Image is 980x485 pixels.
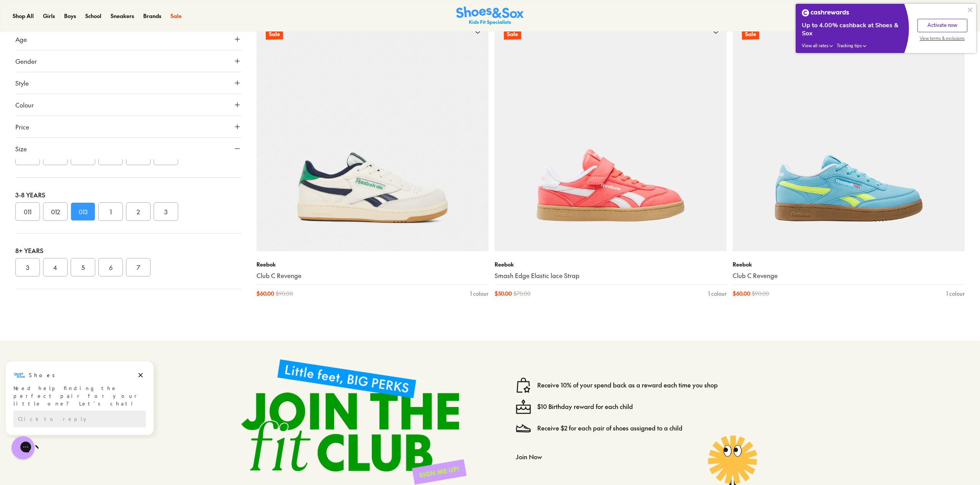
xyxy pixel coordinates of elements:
span: Girls [43,12,55,20]
a: Girls [43,12,55,20]
span: $ 60.00 [733,290,750,298]
a: School [85,12,101,20]
a: Receive $2 for each pair of shoes assigned to a child [537,424,682,432]
div: 1 colour [708,290,727,298]
img: vector1.svg [516,377,531,393]
button: 012 [43,202,68,221]
a: Sale [495,19,727,251]
span: $ 90.00 [276,290,293,298]
span: Size [15,144,27,153]
h3: Shoes [29,11,59,19]
button: 5 [71,258,95,276]
button: Style [15,72,241,94]
button: Colour [15,94,241,116]
img: Vector_3098.svg [516,420,531,436]
span: Gender [15,56,37,66]
span: $ 50.00 [495,290,512,298]
span: $ 90.00 [752,290,769,298]
button: 6 [98,258,123,276]
span: Shop All [13,12,34,20]
button: 1 [98,202,123,221]
a: $10 Birthday reward for each child [537,402,633,411]
a: Shoes & Sox [456,7,524,25]
span: School [85,12,101,20]
button: 011 [15,202,40,221]
iframe: Gorgias live chat messenger [8,434,38,462]
div: Need help finding the perfect pair for your little one? Let’s chat! [13,24,146,47]
span: Tracking tips [837,43,862,49]
p: Reebok [495,260,727,268]
span: Price [15,122,29,131]
p: Sale [266,28,283,40]
button: Activate now [917,19,967,32]
a: Shop All [13,12,34,20]
a: Club C Revenge [733,271,965,280]
img: cake--candle-birthday-event-special-sweet-cake-bake.svg [516,399,531,414]
span: Style [15,78,29,88]
div: 1 colour [946,290,965,298]
span: $ 70.00 [513,290,531,298]
a: Sale [733,19,965,251]
div: 1 colour [470,290,488,298]
a: Receive 10% of your spend back as a reward each time you shop [537,381,718,389]
p: Reebok [257,260,488,268]
span: Sale [171,12,182,20]
span: Boys [64,12,76,20]
button: Price [15,116,241,137]
a: Club C Revenge [257,271,488,280]
img: SNS_Logo_Responsive.svg [456,7,524,25]
div: Message from Shoes. Need help finding the perfect pair for your little one? Let’s chat! [6,9,154,47]
a: Boys [64,12,76,20]
button: Gender [15,50,241,72]
button: Join Now [516,448,542,465]
span: Colour [15,100,34,109]
button: Size [15,138,241,159]
span: View all rates [802,43,828,49]
a: Sale [171,12,182,20]
div: Reply to the campaigns [13,50,146,67]
a: Sneakers [111,12,134,20]
span: Brands [143,12,161,20]
img: Shoes logo [13,9,26,21]
button: 7 [126,258,151,276]
div: 3-8 Years [15,190,241,199]
div: Campaign message [6,1,154,75]
p: Sale [504,28,521,40]
p: Sale [742,28,759,40]
span: Sneakers [111,12,134,20]
a: Smash Edge Elastic lace Strap [495,271,727,280]
div: 8+ Years [15,246,241,255]
a: Brands [143,12,161,20]
button: 4 [43,258,68,276]
button: 2 [126,202,151,221]
button: 3 [15,258,40,276]
span: Age [15,35,27,44]
button: 013 [71,202,95,221]
div: Up to 4.00% cashback at Shoes & Sox [802,22,903,38]
button: Dismiss campaign [135,10,146,20]
p: Reebok [733,260,965,268]
button: 3 [154,202,178,221]
button: Age [15,28,241,50]
a: Sale [257,19,488,251]
span: View terms & exclusions [920,36,965,41]
span: $ 60.00 [257,290,274,298]
img: Cashrewards white logo [802,9,849,17]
